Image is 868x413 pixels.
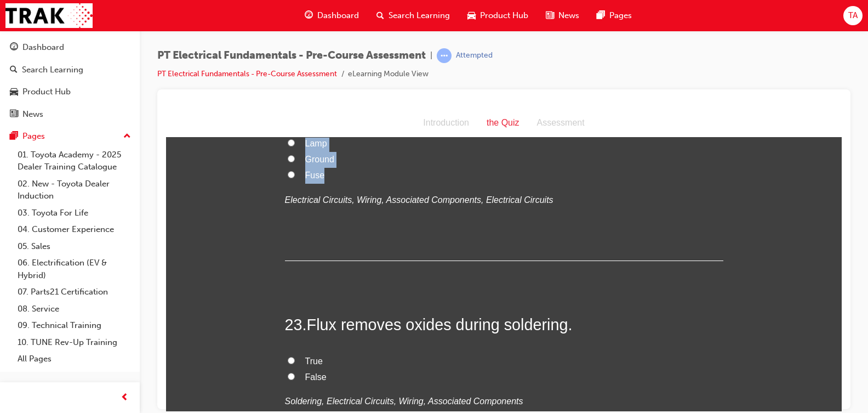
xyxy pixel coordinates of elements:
a: search-iconSearch Learning [368,4,459,27]
input: True [122,248,129,255]
div: Introduction [248,6,312,22]
span: Fuse [139,61,159,71]
a: 02. New - Toyota Dealer Induction [13,176,135,205]
a: Product Hub [4,82,135,102]
span: pages-icon [597,9,605,22]
span: PT Electrical Fundamentals - Pre-Course Assessment [157,49,426,62]
span: pages-icon [10,132,18,142]
a: 10. TUNE Rev-Up Training [13,334,135,351]
input: Fuse [122,62,129,69]
a: Dashboard [4,37,135,58]
span: prev-icon [121,391,129,405]
div: Pages [22,130,45,143]
a: car-iconProduct Hub [459,4,537,27]
span: guage-icon [305,9,313,22]
button: Pages [4,126,135,146]
span: car-icon [467,9,476,22]
span: Product Hub [480,9,528,22]
li: eLearning Module View [348,68,429,81]
button: TA [843,6,863,25]
a: 07. Parts21 Certification [13,284,135,301]
span: news-icon [10,110,18,120]
span: up-icon [123,129,131,144]
a: news-iconNews [537,4,588,27]
div: Assessment [362,6,427,22]
span: Dashboard [317,9,359,22]
span: search-icon [10,65,18,75]
span: Pages [609,9,632,22]
input: False [122,264,129,271]
span: News [558,9,579,22]
em: Electrical Circuits, Wiring, Associated Components, Electrical Circuits [119,86,387,95]
a: pages-iconPages [588,4,641,27]
span: True [139,247,157,257]
input: Lamp [122,30,129,37]
div: News [22,108,43,121]
a: 05. Sales [13,238,135,255]
a: Search Learning [4,60,135,80]
div: Product Hub [22,86,71,98]
button: DashboardSearch LearningProduct HubNews [4,35,135,126]
a: 03. Toyota For Life [13,205,135,222]
div: Dashboard [22,41,64,54]
a: 06. Electrification (EV & Hybrid) [13,254,135,284]
a: PT Electrical Fundamentals - Pre-Course Assessment [157,69,337,78]
em: Soldering, Electrical Circuits, Wiring, Associated Components [119,287,357,297]
div: the Quiz [312,6,362,22]
span: car-icon [10,87,18,97]
span: | [430,49,432,62]
span: False [139,263,161,273]
img: Trak [5,3,93,28]
a: 09. Technical Training [13,317,135,334]
span: learningRecordVerb_ATTEMPT-icon [437,48,452,63]
span: search-icon [376,9,384,22]
span: TA [848,9,858,22]
span: Lamp [139,30,161,39]
span: Flux removes oxides during soldering. [141,207,407,224]
div: Search Learning [22,64,83,76]
a: News [4,104,135,125]
a: guage-iconDashboard [296,4,368,27]
a: 01. Toyota Academy - 2025 Dealer Training Catalogue [13,146,135,176]
span: Ground [139,46,168,55]
span: news-icon [546,9,554,22]
input: Ground [122,46,129,53]
span: guage-icon [10,43,18,53]
a: All Pages [13,350,135,367]
div: Attempted [456,50,493,61]
a: 04. Customer Experience [13,221,135,238]
a: 08. Service [13,301,135,318]
h2: 23 . [119,205,557,227]
span: Search Learning [389,9,450,22]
